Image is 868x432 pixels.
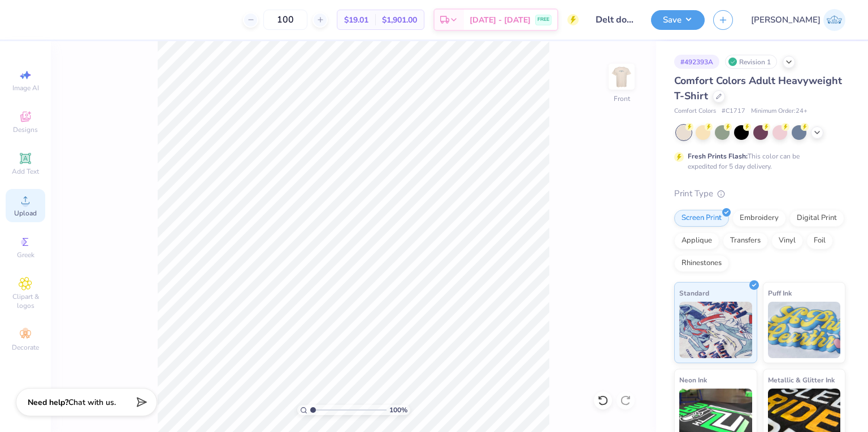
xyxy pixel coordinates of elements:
[679,374,707,386] span: Neon Ink
[789,210,844,227] div: Digital Print
[806,232,833,249] div: Foil
[679,287,709,299] span: Standard
[344,14,368,26] span: $19.01
[68,397,116,408] span: Chat with us.
[28,397,68,408] strong: Need help?
[679,302,752,358] img: Standard
[389,405,407,415] span: 100 %
[14,209,37,218] span: Upload
[610,65,633,88] img: Front
[537,16,549,24] span: FREE
[722,107,745,116] span: # C1717
[587,8,643,31] input: Untitled Design
[823,9,845,31] img: Josephine Amber Orros
[751,107,808,116] span: Minimum Order: 24 +
[6,292,45,310] span: Clipart & logos
[732,210,786,227] div: Embroidery
[17,250,34,259] span: Greek
[470,14,531,26] span: [DATE] - [DATE]
[13,125,38,134] span: Designs
[768,374,835,386] span: Metallic & Glitter Ink
[688,151,827,171] div: This color can be expedited for 5 day delivery.
[771,232,803,249] div: Vinyl
[382,14,417,26] span: $1,901.00
[12,83,39,92] span: Image AI
[674,187,845,200] div: Print Type
[674,210,729,227] div: Screen Print
[12,343,39,352] span: Decorate
[614,94,630,104] div: Front
[674,74,842,103] span: Comfort Colors Adult Heavyweight T-Shirt
[751,14,821,27] span: [PERSON_NAME]
[674,107,716,116] span: Comfort Colors
[674,255,729,272] div: Rhinestones
[768,302,841,358] img: Puff Ink
[688,152,748,161] strong: Fresh Prints Flash:
[723,232,768,249] div: Transfers
[751,9,845,31] a: [PERSON_NAME]
[725,55,777,69] div: Revision 1
[12,167,39,176] span: Add Text
[674,55,719,69] div: # 492393A
[674,232,719,249] div: Applique
[263,10,307,30] input: – –
[768,287,792,299] span: Puff Ink
[651,10,705,30] button: Save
